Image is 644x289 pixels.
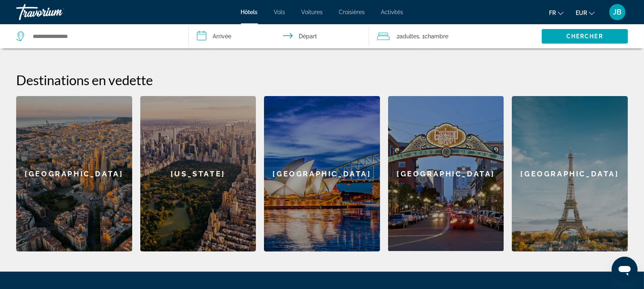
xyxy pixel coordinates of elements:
span: 2 [397,31,419,42]
a: Hôtels [241,9,258,15]
span: Adultes [399,33,419,40]
span: Chercher [566,33,603,40]
span: JB [613,8,622,16]
a: [US_STATE] [140,96,256,251]
span: , 1 [419,31,448,42]
button: Check in and out dates [189,24,370,48]
a: Vols [274,9,285,15]
span: EUR [576,10,587,16]
button: Change currency [576,7,595,19]
button: Change language [549,7,564,19]
a: [GEOGRAPHIC_DATA] [388,96,504,251]
a: Voitures [302,9,323,15]
div: [GEOGRAPHIC_DATA] [388,96,504,251]
button: User Menu [607,4,628,21]
button: Travelers: 2 adults, 0 children [369,24,542,48]
h2: Destinations en vedette [16,72,628,88]
a: [GEOGRAPHIC_DATA] [16,96,132,251]
iframe: Bouton de lancement de la fenêtre de messagerie [612,257,638,283]
a: Travorium [16,2,97,23]
button: Chercher [542,29,628,44]
span: Chambre [424,33,448,40]
a: [GEOGRAPHIC_DATA] [512,96,628,251]
span: fr [549,10,556,16]
a: Croisières [339,9,365,15]
a: Activités [381,9,403,15]
a: [GEOGRAPHIC_DATA] [264,96,380,251]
